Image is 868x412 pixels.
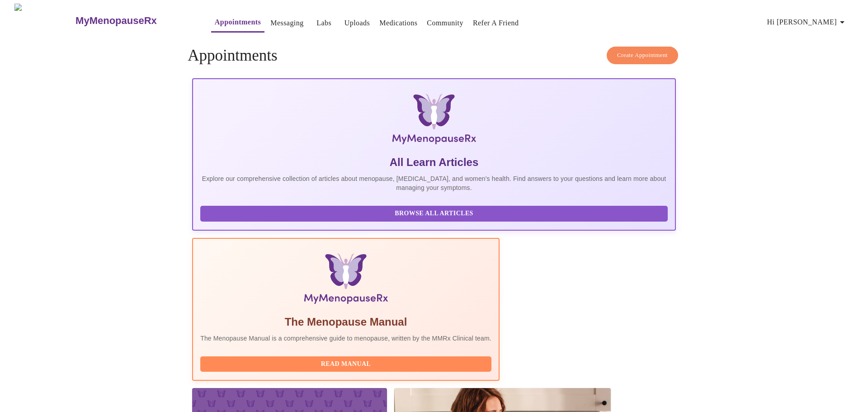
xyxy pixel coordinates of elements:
[310,14,339,32] button: Labs
[75,5,193,37] a: MyMenopauseRx
[469,14,523,32] button: Refer a Friend
[764,13,851,31] button: Hi [PERSON_NAME]
[341,14,374,32] button: Uploads
[376,14,421,32] button: Medications
[188,47,680,65] h4: Appointments
[200,360,494,367] a: Read Manual
[344,17,370,29] a: Uploads
[200,174,668,192] p: Explore our comprehensive collection of articles about menopause, [MEDICAL_DATA], and women's hea...
[209,359,482,370] span: Read Manual
[75,15,157,27] h3: MyMenopauseRx
[617,50,668,61] span: Create Appointment
[200,206,668,222] button: Browse All Articles
[200,356,491,372] button: Read Manual
[267,14,307,32] button: Messaging
[767,16,848,28] span: Hi [PERSON_NAME]
[379,17,417,29] a: Medications
[270,17,303,29] a: Messaging
[473,17,519,29] a: Refer a Friend
[427,17,463,29] a: Community
[200,209,670,217] a: Browse All Articles
[14,4,75,38] img: MyMenopauseRx Logo
[246,253,445,308] img: Menopause Manual
[215,16,261,28] a: Appointments
[423,14,467,32] button: Community
[200,155,668,170] h5: All Learn Articles
[607,47,678,64] button: Create Appointment
[316,17,331,29] a: Labs
[200,315,491,329] h5: The Menopause Manual
[200,334,491,343] p: The Menopause Manual is a comprehensive guide to menopause, written by the MMRx Clinical team.
[209,208,659,219] span: Browse All Articles
[273,94,595,148] img: MyMenopauseRx Logo
[211,13,264,33] button: Appointments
